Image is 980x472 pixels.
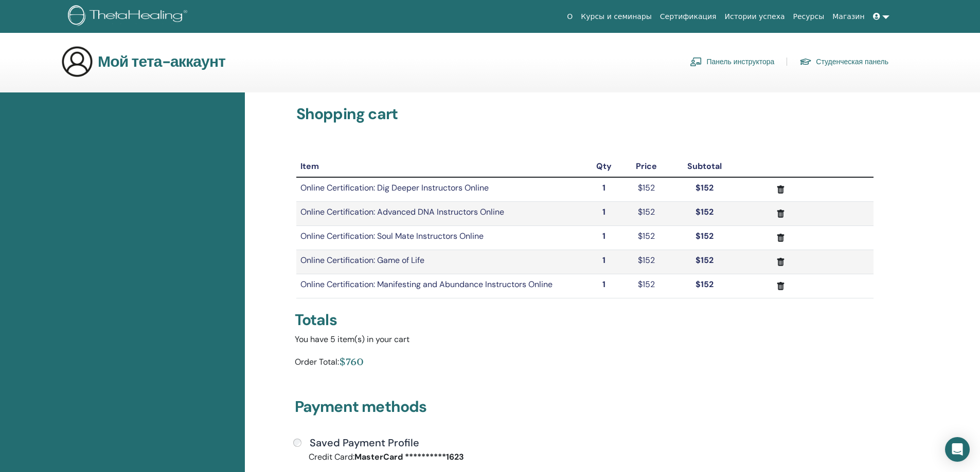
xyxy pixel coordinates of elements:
[696,255,714,266] strong: $152
[296,177,585,201] td: Online Certification: Dig Deeper Instructors Online
[696,231,714,241] strong: $152
[623,177,670,201] td: $152
[799,58,812,66] img: graduation-cap.svg
[656,7,721,26] a: Сертификация
[295,398,875,420] h3: Payment methods
[623,156,670,177] th: Price
[296,156,585,177] th: Item
[721,7,789,26] a: Истории успеха
[296,201,585,225] td: Online Certification: Advanced DNA Instructors Online
[602,182,605,193] strong: 1
[696,279,714,290] strong: $152
[945,437,970,462] div: Open Intercom Messenger
[563,7,577,26] a: О
[339,354,364,369] div: $760
[799,53,888,70] a: Студенческая панель
[623,201,670,225] td: $152
[670,156,739,177] th: Subtotal
[623,225,670,250] td: $152
[296,274,585,298] td: Online Certification: Manifesting and Abundance Instructors Online
[295,354,339,373] div: Order Total:
[295,333,875,346] div: You have 5 item(s) in your cart
[789,7,829,26] a: Ресурсы
[98,52,225,71] h3: Мой тета-аккаунт
[690,53,774,70] a: Панель инструктора
[68,5,191,28] img: logo.png
[623,250,670,274] td: $152
[577,7,656,26] a: Курсы и семинары
[602,279,605,290] strong: 1
[296,225,585,250] td: Online Certification: Soul Mate Instructors Online
[296,250,585,274] td: Online Certification: Game of Life
[585,156,623,177] th: Qty
[696,182,714,193] strong: $152
[310,437,419,449] h4: Saved Payment Profile
[61,45,94,78] img: generic-user-icon.jpg
[828,7,868,26] a: Магазин
[296,105,874,123] h3: Shopping cart
[301,451,585,463] div: Credit Card:
[602,255,605,266] strong: 1
[295,311,875,329] div: Totals
[696,206,714,217] strong: $152
[690,57,702,66] img: chalkboard-teacher.svg
[602,206,605,217] strong: 1
[623,274,670,298] td: $152
[602,231,605,241] strong: 1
